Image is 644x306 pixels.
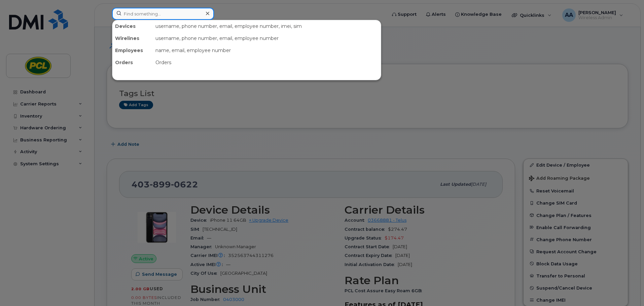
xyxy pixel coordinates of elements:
div: name, email, employee number [153,44,381,56]
input: Find something... [112,8,214,20]
div: username, phone number, email, employee number [153,32,381,44]
div: Orders [112,56,153,69]
div: Employees [112,44,153,56]
div: username, phone number, email, employee number, imei, sim [153,20,381,32]
div: Devices [112,20,153,32]
div: Wirelines [112,32,153,44]
div: Orders [153,56,381,69]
